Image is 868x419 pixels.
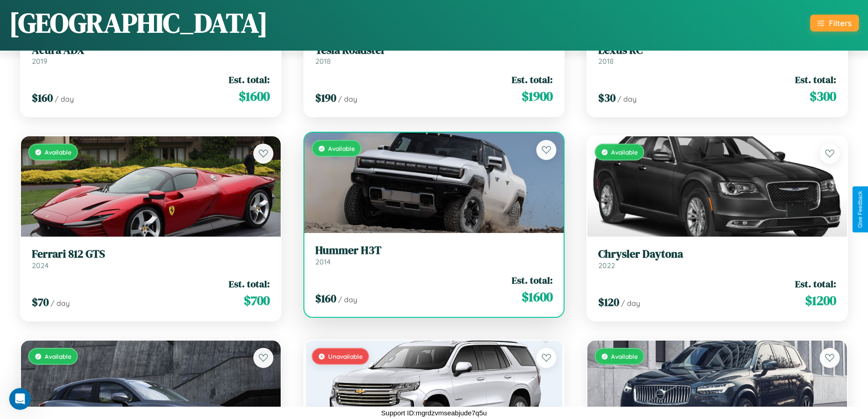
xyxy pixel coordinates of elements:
[810,87,836,105] span: $ 300
[32,57,47,66] span: 2019
[598,248,836,261] h3: Chrysler Daytona
[32,248,270,261] h3: Ferrari 812 GTS
[598,57,614,66] span: 2018
[522,87,553,105] span: $ 1900
[315,291,336,306] span: $ 160
[598,248,836,270] a: Chrysler Daytona2022
[598,90,616,105] span: $ 30
[522,288,553,306] span: $ 1600
[315,244,553,266] a: Hummer H3T2014
[810,15,859,31] button: Filters
[795,277,836,290] span: Est. total:
[51,299,70,308] span: / day
[338,94,357,103] span: / day
[32,44,270,66] a: Acura ADX2019
[805,291,836,310] span: $ 1200
[32,90,53,105] span: $ 160
[512,73,553,86] span: Est. total:
[9,388,31,410] iframe: Intercom live chat
[55,94,74,103] span: / day
[795,73,836,86] span: Est. total:
[857,191,863,228] div: Give Feedback
[328,145,355,152] span: Available
[621,299,640,308] span: / day
[315,44,553,66] a: Tesla Roadster2018
[512,274,553,287] span: Est. total:
[315,257,331,266] span: 2014
[598,261,615,270] span: 2022
[244,291,270,310] span: $ 700
[9,4,268,41] h1: [GEOGRAPHIC_DATA]
[315,90,336,105] span: $ 190
[315,244,553,257] h3: Hummer H3T
[45,148,72,156] span: Available
[338,295,357,304] span: / day
[598,295,619,310] span: $ 120
[45,352,72,360] span: Available
[829,18,852,28] div: Filters
[315,57,331,66] span: 2018
[598,44,836,66] a: Lexus RC2018
[229,277,270,290] span: Est. total:
[611,352,638,360] span: Available
[239,87,270,105] span: $ 1600
[229,73,270,86] span: Est. total:
[611,148,638,156] span: Available
[32,261,49,270] span: 2024
[32,248,270,270] a: Ferrari 812 GTS2024
[32,295,49,310] span: $ 70
[617,94,637,103] span: / day
[381,407,487,419] p: Support ID: mgrdzvmseabjude7q5u
[328,352,363,360] span: Unavailable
